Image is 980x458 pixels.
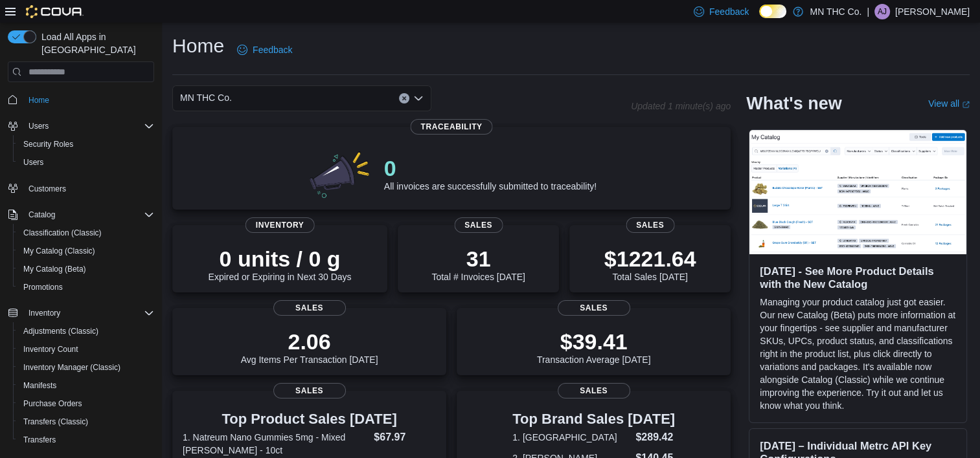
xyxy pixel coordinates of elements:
span: Purchase Orders [23,398,82,409]
a: Inventory Manager (Classic) [18,360,126,375]
span: Feedback [253,43,292,56]
a: Home [23,93,54,108]
span: Home [23,91,154,107]
button: Users [13,153,159,171]
div: Expired or Expiring in Next 30 Days [209,246,352,282]
span: Inventory Manager (Classic) [23,362,120,373]
button: Inventory [23,305,65,321]
span: Sales [558,300,630,316]
span: Inventory [28,308,60,318]
span: Users [23,118,154,134]
svg: External link [962,101,970,109]
span: Customers [23,180,154,197]
a: View allExternal link [928,98,970,109]
a: My Catalog (Beta) [18,261,91,277]
span: Users [23,157,43,168]
div: Total # Invoices [DATE] [431,246,525,282]
h3: Top Product Sales [DATE] [183,411,436,427]
button: Clear input [399,93,409,104]
div: Total Sales [DATE] [604,246,696,282]
span: Transfers [18,432,154,448]
a: Transfers (Classic) [18,414,93,430]
img: Cova [26,5,84,18]
span: Catalog [28,210,55,220]
dd: $67.97 [374,430,436,445]
p: | [867,4,869,19]
span: Adjustments (Classic) [18,323,154,339]
dt: 1. [GEOGRAPHIC_DATA] [512,431,630,444]
div: Transaction Average [DATE] [537,329,651,365]
span: Load All Apps in [GEOGRAPHIC_DATA] [36,30,154,56]
a: My Catalog (Classic) [18,243,100,259]
span: MN THC Co. [180,90,232,105]
div: Abbey Johnson [874,4,890,19]
h1: Home [172,33,224,59]
span: Manifests [23,380,56,391]
span: Security Roles [23,139,73,149]
a: Adjustments (Classic) [18,323,104,339]
button: Users [3,117,159,135]
p: [PERSON_NAME] [895,4,970,19]
button: Users [23,118,54,134]
span: Sales [626,217,674,233]
span: Transfers [23,435,56,445]
span: Inventory Manager (Classic) [18,360,154,375]
p: 2.06 [241,329,378,354]
span: Classification (Classic) [23,228,102,238]
h2: What's new [746,93,841,114]
p: Updated 1 minute(s) ago [631,101,731,111]
img: 0 [306,147,374,199]
span: Manifests [18,378,154,393]
span: Inventory [23,305,154,321]
h3: [DATE] - See More Product Details with the New Catalog [760,265,956,290]
span: Sales [273,383,346,398]
button: Adjustments (Classic) [13,322,159,340]
span: My Catalog (Beta) [23,264,86,274]
button: Manifests [13,376,159,395]
span: AJ [878,4,887,19]
span: Classification (Classic) [18,225,154,241]
button: My Catalog (Classic) [13,242,159,260]
span: Adjustments (Classic) [23,326,98,336]
span: Home [28,95,49,105]
button: Inventory Count [13,340,159,358]
h3: Top Brand Sales [DATE] [512,411,675,427]
span: Transfers (Classic) [23,417,88,427]
a: Feedback [232,37,297,63]
span: Promotions [23,282,63,292]
button: Customers [3,179,159,198]
span: Promotions [18,279,154,295]
p: $39.41 [537,329,651,354]
span: Customers [28,184,66,194]
button: Transfers [13,431,159,449]
button: My Catalog (Beta) [13,260,159,278]
span: Users [18,155,154,170]
span: Inventory Count [18,342,154,357]
button: Security Roles [13,135,159,153]
span: Dark Mode [759,18,760,19]
span: Purchase Orders [18,396,154,411]
span: My Catalog (Beta) [18,261,154,277]
span: Feedback [709,5,749,18]
button: Purchase Orders [13,395,159,413]
p: 0 units / 0 g [209,246,352,272]
span: Sales [454,217,503,233]
span: Traceability [411,119,493,135]
dd: $289.42 [635,430,675,445]
button: Transfers (Classic) [13,413,159,431]
p: MN THC Co. [810,4,861,19]
a: Manifests [18,378,62,393]
span: Transfers (Classic) [18,414,154,430]
a: Security Roles [18,136,78,152]
a: Classification (Classic) [18,225,107,241]
button: Inventory Manager (Classic) [13,358,159,376]
a: Transfers [18,432,61,448]
button: Inventory [3,304,159,322]
span: Sales [273,300,346,316]
div: All invoices are successfully submitted to traceability! [384,155,597,191]
button: Classification (Classic) [13,224,159,242]
span: Inventory [245,217,315,233]
span: Sales [558,383,630,398]
input: Dark Mode [759,5,786,18]
button: Home [3,90,159,109]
